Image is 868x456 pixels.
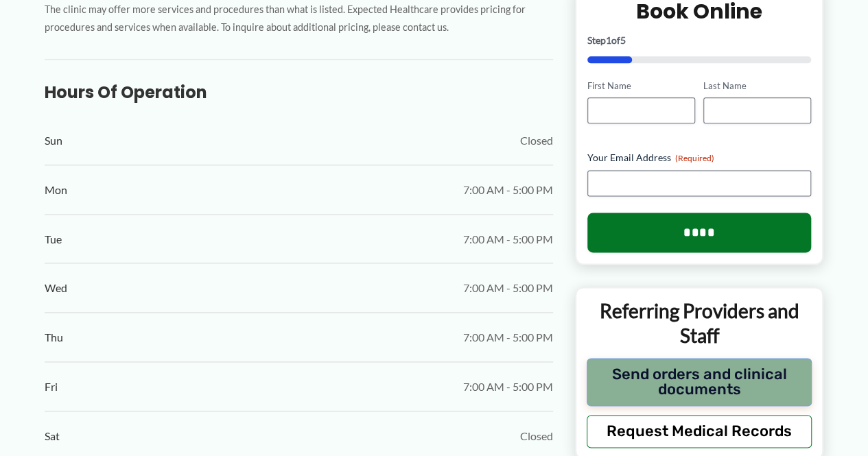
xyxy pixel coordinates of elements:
[587,151,812,165] label: Your Email Address
[587,80,695,93] label: First Name
[45,82,553,103] h3: Hours of Operation
[45,180,67,200] span: Mon
[606,34,611,46] span: 1
[45,376,58,397] span: Fri
[45,1,553,38] p: The clinic may offer more services and procedures than what is listed. Expected Healthcare provid...
[45,278,67,298] span: Wed
[587,415,812,448] button: Request Medical Records
[463,376,553,397] span: 7:00 AM - 5:00 PM
[587,298,812,348] p: Referring Providers and Staff
[45,229,62,250] span: Tue
[620,34,626,46] span: 5
[587,36,812,45] p: Step of
[45,327,63,348] span: Thu
[703,80,811,93] label: Last Name
[675,153,714,163] span: (Required)
[463,327,553,348] span: 7:00 AM - 5:00 PM
[463,180,553,200] span: 7:00 AM - 5:00 PM
[520,130,553,151] span: Closed
[463,278,553,298] span: 7:00 AM - 5:00 PM
[463,229,553,250] span: 7:00 AM - 5:00 PM
[45,130,62,151] span: Sun
[520,426,553,446] span: Closed
[45,426,60,446] span: Sat
[587,358,812,406] button: Send orders and clinical documents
